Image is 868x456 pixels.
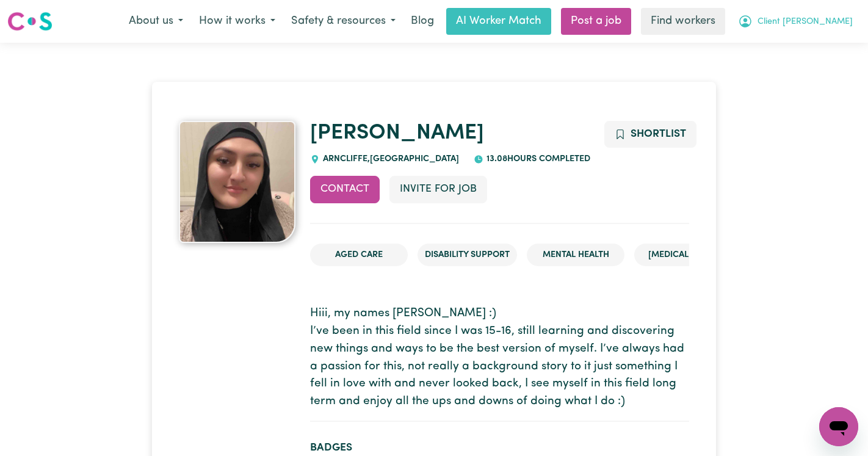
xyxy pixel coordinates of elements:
span: Shortlist [631,129,686,139]
p: Hiii, my names [PERSON_NAME] :) I’ve been in this field since I was 15-16, still learning and dis... [310,305,689,411]
li: [MEDICAL_DATA] [634,244,732,267]
span: Client [PERSON_NAME] [758,15,853,29]
button: How it works [191,9,283,34]
span: 13.08 hours completed [483,154,590,164]
button: About us [121,9,191,34]
button: Invite for Job [389,176,487,203]
button: Add to shortlist [604,121,696,148]
li: Disability Support [418,244,517,267]
a: AI Worker Match [446,8,551,35]
img: Careseekers logo [7,10,52,32]
span: ARNCLIFFE , [GEOGRAPHIC_DATA] [320,154,459,164]
h2: Badges [310,441,689,454]
iframe: Button to launch messaging window [819,407,858,446]
a: Careseekers logo [7,7,52,35]
a: Lyn's profile picture' [179,121,295,243]
a: Post a job [561,8,631,35]
img: Lyn [179,121,295,243]
a: Blog [403,8,441,35]
a: [PERSON_NAME] [310,123,484,144]
button: Safety & resources [283,9,403,34]
li: Mental Health [527,244,624,267]
li: Aged Care [310,244,408,267]
button: Contact [310,176,380,203]
button: My Account [730,9,861,34]
a: Find workers [641,8,725,35]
